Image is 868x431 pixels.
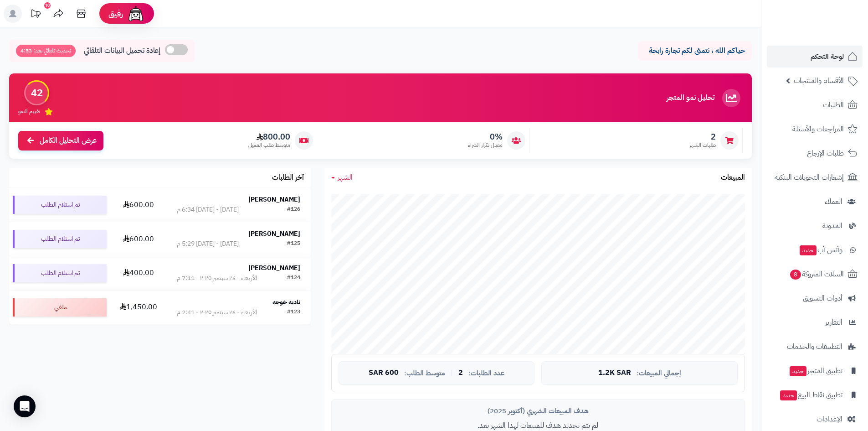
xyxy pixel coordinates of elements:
span: الإعدادات [817,413,842,426]
span: طلبات الشهر [689,141,716,149]
span: معدل تكرار الشراء [468,141,503,149]
span: 1.2K SAR [598,369,631,377]
div: الأربعاء - ٢٤ سبتمبر ٢٠٢٥ - 2:41 م [177,308,257,317]
h3: آخر الطلبات [272,174,304,182]
span: المراجعات والأسئلة [792,123,844,135]
span: تطبيق نقاط البيع [779,389,842,401]
span: عرض التحليل الكامل [40,135,97,146]
div: [DATE] - [DATE] 5:29 م [177,239,239,249]
div: الأربعاء - ٢٤ سبتمبر ٢٠٢٥ - 7:11 م [177,274,257,283]
p: حياكم الله ، نتمنى لكم تجارة رابحة [645,46,745,56]
span: | [451,369,453,376]
a: التقارير [767,312,863,333]
img: ai-face.png [127,5,145,23]
td: 400.00 [110,256,167,290]
div: تم استلام الطلب [13,196,107,214]
h3: المبيعات [721,174,745,182]
strong: [PERSON_NAME] [248,229,300,239]
a: تحديثات المنصة [24,5,47,25]
span: 2 [689,132,716,142]
td: 600.00 [110,188,167,222]
div: تم استلام الطلب [13,230,107,248]
div: 10 [44,2,51,9]
a: المدونة [767,215,863,237]
span: 600 SAR [369,369,399,377]
span: تحديث تلقائي بعد: 4:53 [16,45,76,57]
span: إشعارات التحويلات البنكية [775,171,844,184]
a: لوحة التحكم [767,46,863,68]
strong: [PERSON_NAME] [248,195,300,204]
a: وآتس آبجديد [767,239,863,261]
strong: [PERSON_NAME] [248,263,300,273]
span: تطبيق المتجر [789,364,842,377]
div: #123 [287,308,300,317]
div: #124 [287,274,300,283]
a: التطبيقات والخدمات [767,336,863,358]
div: #126 [287,205,300,214]
span: 8 [790,270,801,280]
span: تقييم النمو [18,108,40,115]
span: إعادة تحميل البيانات التلقائي [84,46,160,56]
a: العملاء [767,191,863,213]
span: 0% [468,132,503,142]
span: متوسط طلب العميل [248,141,290,149]
span: التقارير [825,316,842,329]
div: Open Intercom Messenger [14,395,36,417]
span: متوسط الطلب: [404,369,445,377]
div: تم استلام الطلب [13,264,107,282]
span: الطلبات [823,99,844,111]
a: طلبات الإرجاع [767,142,863,164]
span: التطبيقات والخدمات [787,340,842,353]
span: أدوات التسويق [803,292,842,305]
div: #125 [287,239,300,249]
span: جديد [800,245,817,255]
strong: ناديه خوجه [272,297,300,307]
a: الشهر [331,172,353,183]
h3: تحليل نمو المتجر [667,94,714,102]
span: رفيق [108,8,123,19]
a: أدوات التسويق [767,287,863,309]
span: جديد [780,390,797,400]
span: عدد الطلبات: [468,369,504,377]
div: ملغي [13,298,107,317]
a: إشعارات التحويلات البنكية [767,166,863,188]
span: العملاء [825,195,842,208]
span: لوحة التحكم [811,50,844,63]
p: لم يتم تحديد هدف للمبيعات لهذا الشهر بعد. [339,421,738,431]
span: جديد [790,366,806,376]
span: المدونة [822,219,842,232]
a: الإعدادات [767,408,863,430]
span: طلبات الإرجاع [807,147,844,160]
div: [DATE] - [DATE] 6:34 م [177,205,239,214]
span: إجمالي المبيعات: [637,369,681,377]
a: تطبيق المتجرجديد [767,360,863,382]
td: 1,450.00 [110,291,167,324]
a: الطلبات [767,94,863,116]
span: الشهر [338,172,353,183]
span: السلات المتروكة [789,268,844,280]
a: المراجعات والأسئلة [767,118,863,140]
a: تطبيق نقاط البيعجديد [767,384,863,406]
a: عرض التحليل الكامل [18,131,103,151]
span: 800.00 [248,132,290,142]
span: الأقسام والمنتجات [794,74,844,87]
td: 600.00 [110,222,167,256]
div: هدف المبيعات الشهري (أكتوبر 2025) [339,406,738,416]
a: السلات المتروكة8 [767,263,863,285]
span: وآتس آب [799,244,842,256]
span: 2 [458,369,463,377]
